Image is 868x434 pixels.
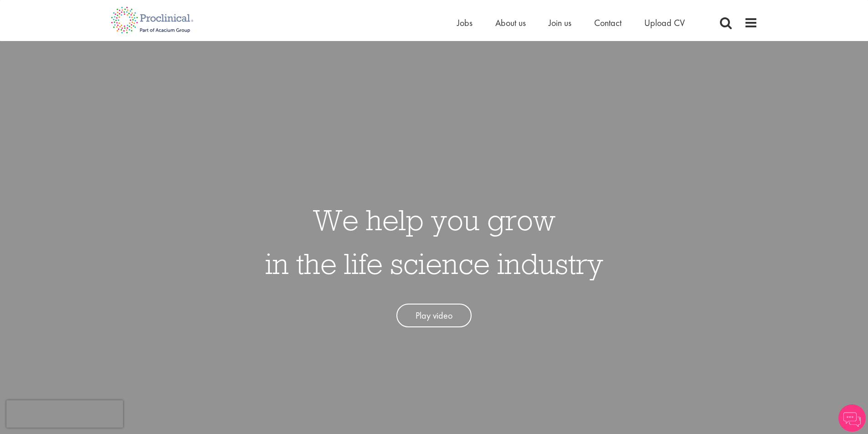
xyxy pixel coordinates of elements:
h1: We help you grow in the life science industry [265,198,603,285]
a: Contact [594,17,621,29]
a: Upload CV [644,17,685,29]
a: Join us [549,17,571,29]
img: Chatbot [838,404,866,432]
a: Play video [396,304,472,328]
a: Jobs [457,17,473,29]
a: About us [495,17,526,29]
